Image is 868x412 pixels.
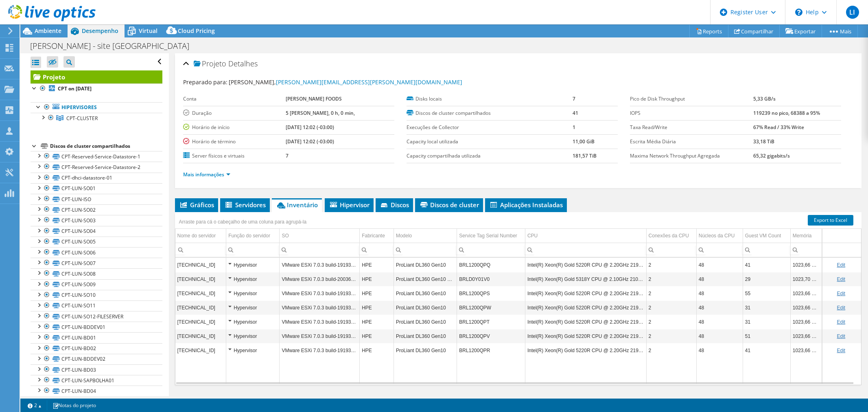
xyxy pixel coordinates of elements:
[525,343,646,357] td: Column CPU, Value Intel(R) Xeon(R) Gold 5220R CPU @ 2.20GHz 219 GHz
[795,9,802,16] svg: \n
[525,315,646,329] td: Column CPU, Value Intel(R) Xeon(R) Gold 5220R CPU @ 2.20GHz 219 GHz
[753,152,790,159] b: 65,32 gigabits/s
[66,115,98,122] span: CPT-CLUSTER
[276,201,318,209] span: Inventário
[360,300,394,315] td: Column Fabricante, Value HPE
[396,231,412,241] div: Modelo
[753,124,804,131] b: 67% Read / 33% Write
[329,201,370,209] span: Hipervisor
[525,272,646,286] td: Column CPU, Value Intel(R) Xeon(R) Gold 5318Y CPU @ 2.10GHz 210 GHz
[743,300,790,315] td: Column Guest VM Count, Value 31
[31,290,162,300] a: CPT-LUN-SO10
[139,27,157,35] span: Virtual
[646,329,696,343] td: Column Conexões da CPU, Value 2
[276,78,462,86] a: [PERSON_NAME][EMAIL_ADDRESS][PERSON_NAME][DOMAIN_NAME]
[696,229,743,243] td: Núcleos da CPU Column
[31,183,162,194] a: CPT-LUN-SO01
[175,300,226,315] td: Column Nome do servidor, Value 10.39.101.76
[457,243,525,257] td: Column Service Tag Serial Number, Filter cell
[228,303,277,313] div: Hypervisor
[457,258,525,272] td: Column Service Tag Serial Number, Value BRL1200QPQ
[229,78,462,86] span: [PERSON_NAME],
[407,138,573,146] label: Capacity local utilizada
[837,276,845,282] a: Edit
[630,109,754,117] label: IOPS
[527,231,538,241] div: CPU
[394,315,457,329] td: Column Modelo, Value ProLiant DL360 Gen10
[179,201,214,209] span: Gráficos
[790,315,822,329] td: Column Memória, Value 1023,66 GiB
[360,286,394,300] td: Column Fabricante, Value HPE
[646,258,696,272] td: Column Conexões da CPU, Value 2
[228,260,277,270] div: Hypervisor
[630,138,754,146] label: Escrita Média Diária
[837,333,845,339] a: Edit
[31,247,162,258] a: CPT-LUN-SO06
[31,70,162,83] a: Projeto
[183,138,286,146] label: Horário de término
[489,201,563,209] span: Aplicações Instaladas
[394,229,457,243] td: Modelo Column
[175,272,226,286] td: Column Nome do servidor, Value 10.39.101.84
[175,343,226,357] td: Column Nome do servidor, Value 10.39.101.78
[525,229,646,243] td: CPU Column
[177,231,216,241] div: Nome do servidor
[360,258,394,272] td: Column Fabricante, Value HPE
[525,300,646,315] td: Column CPU, Value Intel(R) Xeon(R) Gold 5220R CPU @ 2.20GHz 219 GHz
[743,243,790,257] td: Column Guest VM Count, Filter cell
[753,138,774,145] b: 33,18 TiB
[630,123,754,131] label: Taxa Read/Write
[183,109,286,117] label: Duração
[790,300,822,315] td: Column Memória, Value 1023,66 GiB
[58,85,92,92] b: CPT on [DATE]
[35,27,61,35] span: Ambiente
[525,329,646,343] td: Column CPU, Value Intel(R) Xeon(R) Gold 5220R CPU @ 2.20GHz 219 GHz
[22,400,47,410] a: 2
[228,231,270,241] div: Função do servidor
[646,315,696,329] td: Column Conexões da CPU, Value 2
[790,272,822,286] td: Column Memória, Value 1023,70 GiB
[31,375,162,386] a: CPT-LUN-SAPBOLHA01
[394,243,457,257] td: Column Modelo, Filter cell
[696,243,743,257] td: Column Núcleos da CPU, Filter cell
[696,258,743,272] td: Column Núcleos da CPU, Value 48
[228,274,277,284] div: Hypervisor
[696,329,743,343] td: Column Núcleos da CPU, Value 48
[779,25,822,37] a: Exportar
[175,329,226,343] td: Column Nome do servidor, Value 10.39.101.72
[646,300,696,315] td: Column Conexões da CPU, Value 2
[226,272,280,286] td: Column Função do servidor, Value Hypervisor
[743,315,790,329] td: Column Guest VM Count, Value 31
[837,348,845,353] a: Edit
[573,95,575,102] b: 7
[286,138,334,145] b: [DATE] 12:02 (-03:00)
[753,95,776,102] b: 5,33 GB/s
[394,300,457,315] td: Column Modelo, Value ProLiant DL360 Gen10
[280,329,360,343] td: Column SO, Value VMware ESXi 7.0.3 build-19193900
[31,215,162,226] a: CPT-LUN-SO03
[790,243,822,257] td: Column Memória, Filter cell
[280,286,360,300] td: Column SO, Value VMware ESXi 7.0.3 build-19193900
[745,231,781,241] div: Guest VM Count
[226,286,280,300] td: Column Função do servidor, Value Hypervisor
[280,300,360,315] td: Column SO, Value VMware ESXi 7.0.3 build-19193900
[286,110,355,116] b: 5 [PERSON_NAME], 0 h, 0 min,
[31,279,162,290] a: CPT-LUN-SO09
[47,400,102,410] a: Notas do projeto
[837,305,845,311] a: Edit
[407,109,573,117] label: Discos de cluster compartilhados
[228,331,277,341] div: Hypervisor
[50,141,162,151] div: Discos de cluster compartilhados
[31,311,162,322] a: CPT-LUN-SO12-FILESERVER
[31,268,162,279] a: CPT-LUN-SO08
[226,258,280,272] td: Column Função do servidor, Value Hypervisor
[646,243,696,257] td: Column Conexões da CPU, Filter cell
[790,258,822,272] td: Column Memória, Value 1023,66 GiB
[743,329,790,343] td: Column Guest VM Count, Value 51
[457,286,525,300] td: Column Service Tag Serial Number, Value BRL1200QPS
[194,60,226,68] span: Projeto
[175,286,226,300] td: Column Nome do servidor, Value 10.39.101.80
[226,229,280,243] td: Função do servidor Column
[226,300,280,315] td: Column Função do servidor, Value Hypervisor
[286,95,342,102] b: [PERSON_NAME] FOODS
